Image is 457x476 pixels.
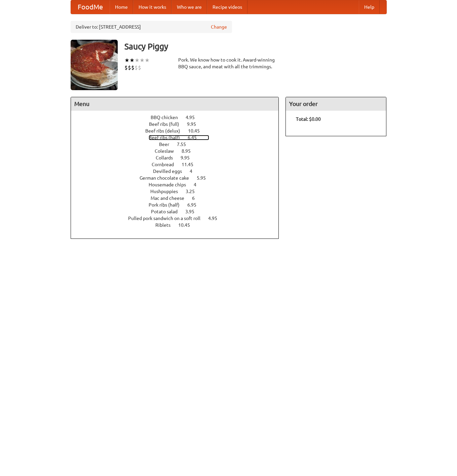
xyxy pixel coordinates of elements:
a: Beef ribs (delux) 10.45 [145,128,212,134]
span: Beef ribs (half) [149,135,187,140]
li: ★ [145,57,150,64]
img: angular.jpg [71,40,118,90]
span: 3.95 [185,209,201,214]
a: Change [211,24,227,30]
div: Pork. We know how to cook it. Award-winning BBQ sauce, and meat with all the trimmings. [178,57,279,70]
span: 6 [192,195,201,201]
span: Pulled pork sandwich on a soft roll [128,216,207,221]
li: $ [124,64,128,71]
a: German chocolate cake 5.95 [140,175,218,181]
span: 9.95 [187,121,203,127]
a: BBQ chicken 4.95 [151,115,207,120]
span: 4.95 [208,216,224,221]
li: $ [135,64,138,71]
a: Riblets 10.45 [155,222,202,228]
span: 6.45 [188,135,203,140]
a: Pulled pork sandwich on a soft roll 4.95 [128,216,230,221]
li: $ [138,64,141,71]
a: Hushpuppies 3.25 [150,189,207,194]
span: Pork ribs (half) [149,202,186,208]
span: 5.95 [197,175,213,181]
span: Mac and cheese [151,195,191,201]
li: ★ [129,57,135,64]
a: How it works [133,0,172,14]
a: Mac and cheese 6 [151,195,207,201]
h3: Saucy Piggy [124,40,387,53]
span: Coleslaw [155,148,181,154]
a: Devilled eggs 4 [153,169,205,174]
a: Collards 9.95 [156,155,202,160]
a: Help [359,0,380,14]
span: 4 [194,182,203,187]
a: Housemade chips 4 [149,182,209,187]
li: ★ [135,57,140,64]
div: Deliver to: [STREET_ADDRESS] [71,21,232,33]
span: 11.45 [182,162,200,167]
li: ★ [140,57,145,64]
span: 7.55 [177,142,193,147]
span: 3.25 [186,189,201,194]
span: Devilled eggs [153,169,189,174]
span: BBQ chicken [151,115,185,120]
span: 4.95 [186,115,201,120]
span: Beef ribs (full) [149,121,186,127]
span: 8.95 [182,148,197,154]
a: FoodMe [71,0,110,14]
span: Beer [159,142,176,147]
a: Who we are [172,0,207,14]
h4: Menu [71,97,279,111]
a: Beer 7.55 [159,142,198,147]
span: Cornbread [152,162,181,167]
span: Riblets [155,222,177,228]
span: 9.95 [181,155,196,160]
a: Recipe videos [207,0,247,14]
h4: Your order [286,97,386,111]
li: $ [131,64,135,71]
li: $ [128,64,131,71]
span: Potato salad [151,209,184,214]
a: Home [110,0,133,14]
a: Beef ribs (half) 6.45 [149,135,209,140]
span: Housemade chips [149,182,193,187]
span: 4 [190,169,199,174]
a: Pork ribs (half) 6.95 [149,202,209,208]
b: Total: $0.00 [296,116,321,122]
span: Hushpuppies [150,189,185,194]
span: 10.45 [188,128,206,134]
span: 6.95 [187,202,203,208]
a: Potato salad 3.95 [151,209,207,214]
a: Coleslaw 8.95 [155,148,203,154]
li: ★ [124,57,129,64]
span: German chocolate cake [140,175,196,181]
span: Beef ribs (delux) [145,128,187,134]
a: Cornbread 11.45 [152,162,206,167]
span: 10.45 [178,222,197,228]
span: Collards [156,155,180,160]
a: Beef ribs (full) 9.95 [149,121,208,127]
